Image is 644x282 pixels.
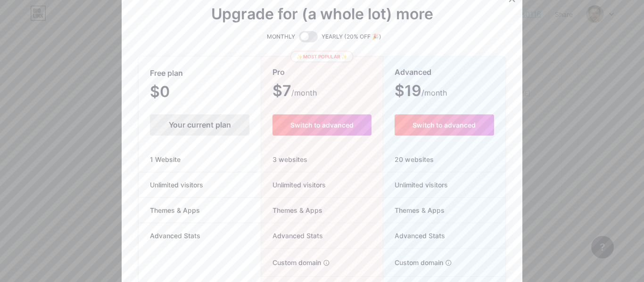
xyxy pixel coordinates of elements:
[272,114,371,136] button: Switch to advanced
[139,154,192,164] span: 1 Website
[261,231,323,241] span: Advanced Stats
[413,121,476,129] span: Switch to advanced
[395,64,431,81] span: Advanced
[383,258,443,267] span: Custom domain
[261,180,326,190] span: Unlimited visitors
[272,64,285,81] span: Pro
[383,147,505,172] div: 20 websites
[261,205,322,215] span: Themes & Apps
[150,86,195,99] span: $0
[322,32,381,41] span: YEARLY (20% OFF 🎉)
[290,121,354,129] span: Switch to advanced
[290,51,353,62] div: ✨ Most popular ✨
[395,85,447,98] span: $19
[383,180,448,190] span: Unlimited visitors
[211,8,433,20] span: Upgrade for (a whole lot) more
[139,231,212,241] span: Advanced Stats
[421,87,447,98] span: /month
[150,65,183,81] span: Free plan
[272,85,317,98] span: $7
[395,114,494,136] button: Switch to advanced
[139,205,211,215] span: Themes & Apps
[383,231,445,241] span: Advanced Stats
[150,114,249,136] div: Your current plan
[261,258,321,267] span: Custom domain
[261,147,382,172] div: 3 websites
[383,205,445,215] span: Themes & Apps
[267,32,295,41] span: MONTHLY
[139,180,215,190] span: Unlimited visitors
[291,87,317,98] span: /month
